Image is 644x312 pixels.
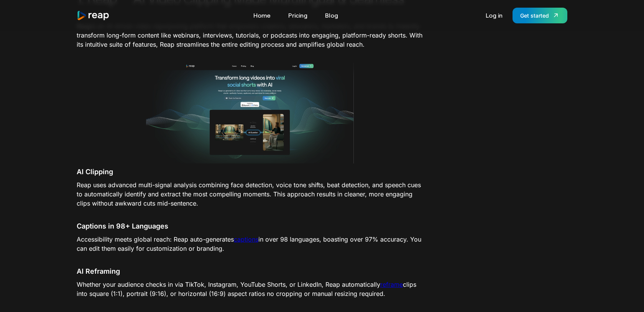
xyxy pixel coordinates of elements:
[482,9,506,21] a: Log in
[77,167,423,176] h4: ‍
[77,222,423,231] h4: ‍
[77,180,423,208] p: Reap uses advanced multi-signal analysis combining face detection, voice tone shifts, beat detect...
[77,222,168,230] strong: Captions in 98+ Languages
[380,281,403,288] a: reframe
[513,8,567,23] a: Get started
[321,9,342,21] a: Blog
[77,235,423,253] p: Accessibility meets global reach: Reap auto-generates in over 98 languages, boasting over 97% acc...
[520,11,549,20] div: Get started
[77,267,423,276] h4: ‍
[77,280,423,298] p: Whether your audience checks in via TikTok, Instagram, YouTube Shorts, or LinkedIn, Reap automati...
[284,9,311,21] a: Pricing
[77,21,423,49] p: is an AI-driven video repurposing platform that empowers creators, educators, marketers, and bran...
[77,10,110,21] a: home
[77,168,113,176] strong: AI Clipping
[250,9,274,21] a: Home
[234,235,258,243] a: captions
[77,267,120,275] strong: AI Reframing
